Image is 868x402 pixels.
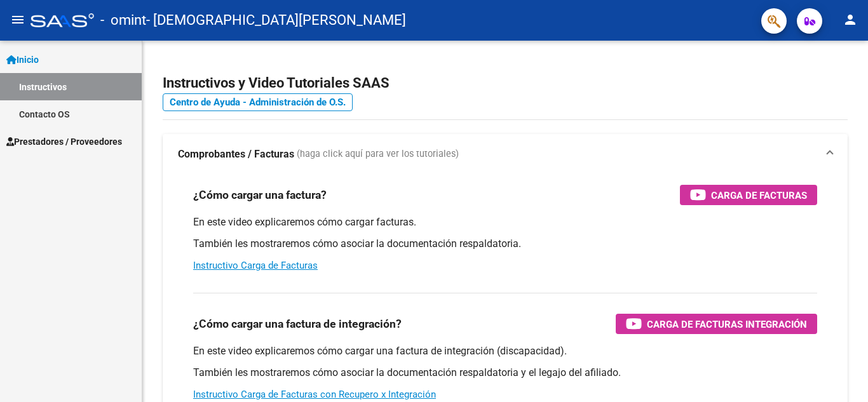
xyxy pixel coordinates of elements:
span: Carga de Facturas Integración [647,316,807,332]
p: También les mostraremos cómo asociar la documentación respaldatoria y el legajo del afiliado. [193,366,817,380]
mat-expansion-panel-header: Comprobantes / Facturas (haga click aquí para ver los tutoriales) [163,134,848,175]
span: - [DEMOGRAPHIC_DATA][PERSON_NAME] [146,6,406,34]
p: También les mostraremos cómo asociar la documentación respaldatoria. [193,237,817,251]
a: Centro de Ayuda - Administración de O.S. [163,93,353,111]
a: Instructivo Carga de Facturas con Recupero x Integración [193,389,436,400]
span: - omint [100,6,146,34]
iframe: Intercom live chat [825,359,855,389]
mat-icon: menu [10,12,25,27]
h3: ¿Cómo cargar una factura de integración? [193,315,402,333]
mat-icon: person [843,12,858,27]
p: En este video explicaremos cómo cargar una factura de integración (discapacidad). [193,344,817,358]
p: En este video explicaremos cómo cargar facturas. [193,215,817,229]
h2: Instructivos y Video Tutoriales SAAS [163,71,848,95]
button: Carga de Facturas Integración [616,314,817,334]
button: Carga de Facturas [680,185,817,205]
span: Carga de Facturas [711,187,807,203]
span: Inicio [6,53,39,67]
span: Prestadores / Proveedores [6,135,122,149]
a: Instructivo Carga de Facturas [193,260,318,271]
h3: ¿Cómo cargar una factura? [193,186,327,204]
strong: Comprobantes / Facturas [178,147,294,161]
span: (haga click aquí para ver los tutoriales) [297,147,459,161]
